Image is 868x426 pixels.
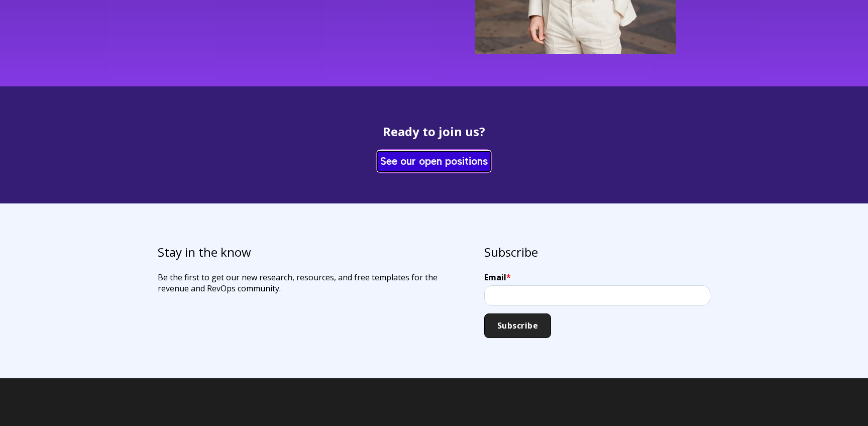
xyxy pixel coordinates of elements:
[158,272,468,294] p: Be the first to get our new research, resources, and free templates for the revenue and RevOps co...
[168,125,700,138] h2: Ready to join us?
[484,244,710,261] h3: Subscribe
[378,151,490,171] a: See our open positions
[484,272,506,283] span: Email
[484,313,551,339] input: Subscribe
[158,244,468,261] h3: Stay in the know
